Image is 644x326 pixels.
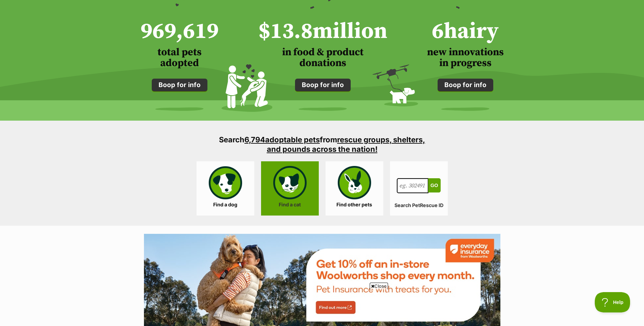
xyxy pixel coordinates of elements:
[158,292,487,323] iframe: Advertisement
[197,161,254,216] a: Find a dog
[595,292,630,312] iframe: Help Scout Beacon - Open
[258,17,387,47] h2: $ million
[370,283,388,289] span: Close
[295,79,351,91] a: Boop for info
[244,135,265,144] span: 6,794
[390,203,448,208] label: Search PetRescue ID
[267,135,425,154] a: rescue groups, shelters, and pounds across the nation!
[270,18,313,45] span: 13.8
[326,161,383,216] a: Find other pets
[141,47,219,68] h3: total pets adopted
[428,178,440,192] button: Go
[427,47,504,68] h3: new innovations in progress
[432,18,444,45] span: 6
[141,18,219,45] span: 969,619
[214,135,431,154] h3: Search from
[258,47,387,68] h3: in food & product donations
[244,135,320,144] a: 6,794adoptable pets
[438,79,493,91] a: Boop for info
[397,178,429,193] input: eg. 302491
[152,79,207,91] a: Boop for info
[261,161,319,216] a: Find a cat
[427,17,504,47] h2: hairy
